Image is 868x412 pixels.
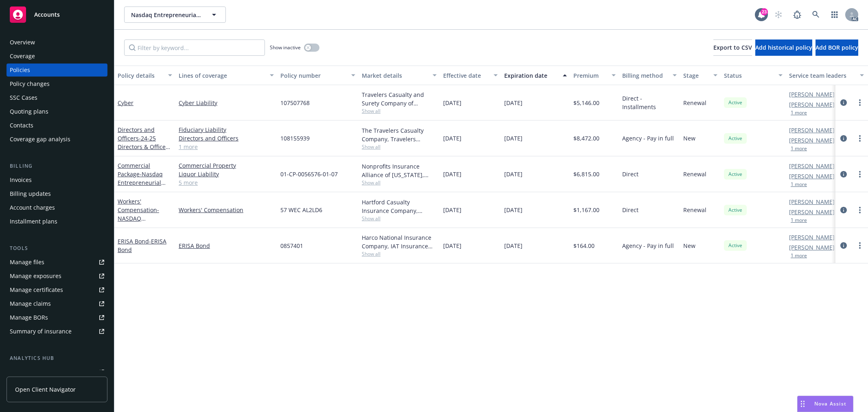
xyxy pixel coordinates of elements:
[727,206,743,214] span: Active
[839,98,848,107] a: circleInformation
[10,133,70,146] div: Coverage gap analysis
[839,134,848,143] a: circleInformation
[504,170,523,178] span: [DATE]
[814,400,846,407] span: Nova Assist
[7,366,107,379] a: Loss summary generator
[118,126,172,159] a: Directors and Officers
[826,7,843,23] a: Switch app
[443,99,461,107] span: [DATE]
[7,119,107,132] a: Contacts
[791,218,807,223] button: 1 more
[131,11,201,19] span: Nasdaq Entrepreneurial Center, Inc.
[7,3,107,26] a: Accounts
[7,215,107,228] a: Installment plans
[10,297,51,310] div: Manage claims
[808,7,824,23] a: Search
[443,241,461,250] span: [DATE]
[362,250,437,257] span: Show all
[362,71,428,80] div: Market details
[855,241,865,250] a: more
[7,256,107,269] a: Manage files
[443,170,461,178] span: [DATE]
[118,162,163,212] a: Commercial Package
[10,201,55,214] div: Account charges
[504,241,523,250] span: [DATE]
[683,206,706,214] span: Renewal
[622,170,638,178] span: Direct
[622,71,668,80] div: Billing method
[770,7,787,23] a: Start snowing
[179,206,274,214] a: Workers' Compensation
[791,146,807,151] button: 1 more
[7,187,107,200] a: Billing updates
[789,243,835,252] a: [PERSON_NAME]
[280,134,310,142] span: 108155939
[7,64,107,77] a: Policies
[179,125,274,134] a: Fiduciary Liability
[10,173,32,186] div: Invoices
[10,91,37,104] div: SSC Cases
[118,197,169,239] a: Workers' Compensation
[280,71,346,80] div: Policy number
[10,105,48,118] div: Quoting plans
[7,105,107,118] a: Quoting plans
[124,7,226,23] button: Nasdaq Entrepreneurial Center, Inc.
[816,39,858,56] button: Add BOR policy
[713,39,752,56] button: Export to CSV
[789,7,805,23] a: Report a Bug
[573,71,607,80] div: Premium
[713,44,752,51] span: Export to CSV
[789,162,835,170] a: [PERSON_NAME]
[789,71,855,80] div: Service team leaders
[7,311,107,324] a: Manage BORs
[791,182,807,187] button: 1 more
[10,187,51,200] div: Billing updates
[791,110,807,115] button: 1 more
[10,36,35,49] div: Overview
[789,197,835,206] a: [PERSON_NAME]
[573,241,595,250] span: $164.00
[179,161,274,170] a: Commercial Property
[855,169,865,179] a: more
[504,134,523,142] span: [DATE]
[683,134,695,142] span: New
[622,206,638,214] span: Direct
[683,99,706,107] span: Renewal
[179,178,274,187] a: 5 more
[7,133,107,146] a: Coverage gap analysis
[786,66,867,85] button: Service team leaders
[504,71,558,80] div: Expiration date
[789,100,835,109] a: [PERSON_NAME]
[504,206,523,214] span: [DATE]
[10,311,48,324] div: Manage BORs
[280,170,338,178] span: 01-CP-0056576-01-07
[118,237,166,254] a: ERISA Bond
[504,99,523,107] span: [DATE]
[277,66,359,85] button: Policy number
[440,66,501,85] button: Effective date
[443,134,461,142] span: [DATE]
[727,135,743,142] span: Active
[10,256,44,269] div: Manage files
[179,170,274,178] a: Liquor Liability
[10,64,30,77] div: Policies
[7,77,107,90] a: Policy changes
[789,172,835,180] a: [PERSON_NAME]
[798,396,808,412] div: Drag to move
[443,206,461,214] span: [DATE]
[7,162,107,170] div: Billing
[727,171,743,178] span: Active
[359,66,440,85] button: Market details
[789,233,835,241] a: [PERSON_NAME]
[683,170,706,178] span: Renewal
[855,134,865,143] a: more
[755,44,812,51] span: Add historical policy
[118,99,133,107] a: Cyber
[789,208,835,216] a: [PERSON_NAME]
[7,270,107,283] a: Manage exposures
[10,270,61,283] div: Manage exposures
[755,39,812,56] button: Add historical policy
[7,244,107,252] div: Tools
[721,66,786,85] button: Status
[622,241,674,250] span: Agency - Pay in full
